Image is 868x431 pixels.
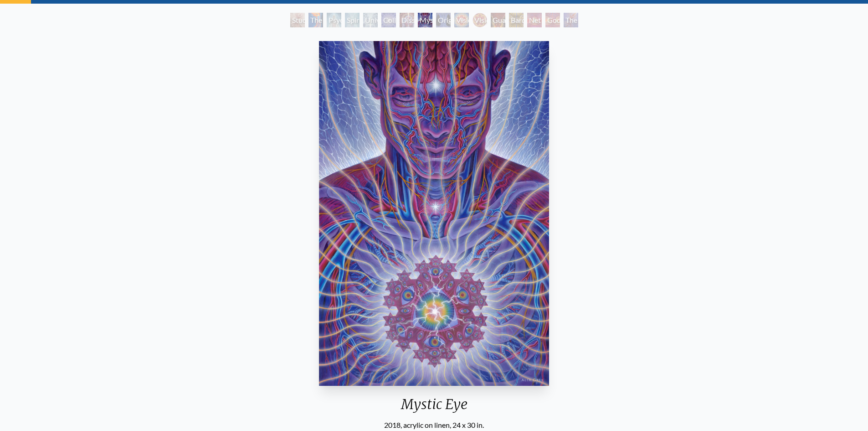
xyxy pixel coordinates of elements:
div: Universal Mind Lattice [363,13,378,27]
div: Vision [PERSON_NAME] [473,13,487,27]
div: The Torch [308,13,323,27]
div: Collective Vision [381,13,396,27]
div: Spiritual Energy System [345,13,360,27]
div: 2018, acrylic on linen, 24 x 30 in. [315,420,553,431]
div: Guardian of Infinite Vision [491,13,505,27]
div: Bardo Being [509,13,524,27]
div: Mystic Eye [315,396,553,420]
div: Mystic Eye [418,13,432,27]
img: Mystic-Eye-2018-Alex-Grey-watermarked.jpg [319,41,549,386]
div: Vision Crystal [454,13,469,27]
div: Godself [545,13,560,27]
div: Study for the Great Turn [290,13,305,27]
div: Dissectional Art for Tool's Lateralus CD [400,13,414,27]
div: Net of Being [527,13,542,27]
div: Original Face [436,13,451,27]
div: The Great Turn [564,13,578,27]
div: Psychic Energy System [327,13,341,27]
